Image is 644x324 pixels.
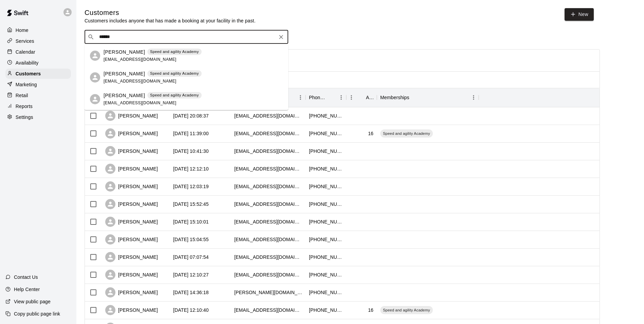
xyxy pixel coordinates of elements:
span: Speed and agility Academy [380,307,433,313]
div: +18035138009 [309,201,343,208]
a: Calendar [5,47,71,57]
div: 2025-09-03 20:08:37 [173,112,209,119]
div: Speed and agility Academy [380,129,433,138]
button: Menu [468,92,479,103]
div: Search customers by name or email [85,30,288,44]
p: Settings [16,114,33,121]
div: +18033519781 [309,271,343,278]
div: 2025-08-13 15:52:45 [173,201,209,208]
div: 2025-07-17 12:10:27 [173,271,209,278]
a: Retail [5,90,71,101]
div: 2025-08-29 12:12:10 [173,165,209,172]
div: jldriver@gmail.com [234,254,302,260]
p: Speed and agility Academy [150,49,199,55]
a: New [565,8,594,21]
div: Email [231,88,306,107]
div: Jackson Loftis [90,72,100,83]
div: +18436320473 [309,183,343,190]
a: Home [5,25,71,35]
div: Phone Number [306,88,346,107]
div: 2025-07-16 12:10:40 [173,307,209,313]
p: [PERSON_NAME] [104,49,145,56]
button: Menu [336,92,346,103]
div: Age [346,88,377,107]
div: Michael Loftis [90,51,100,61]
div: Memberships [377,88,479,107]
div: +17708001639 [309,254,343,260]
a: Settings [5,112,71,122]
div: [PERSON_NAME] [105,270,158,280]
button: Sort [356,93,366,102]
div: Speed and agility Academy [380,306,433,314]
div: [PERSON_NAME] [105,217,158,227]
div: [PERSON_NAME] [105,305,158,315]
div: [PERSON_NAME] [105,234,158,245]
button: Clear [276,32,286,42]
div: [PERSON_NAME] [105,252,158,262]
div: 2025-09-03 10:41:30 [173,148,209,155]
a: Services [5,36,71,46]
a: Availability [5,58,71,68]
span: [EMAIL_ADDRESS][DOMAIN_NAME] [104,101,177,105]
span: Speed and agility Academy [380,131,433,136]
div: Jackson Loftis [90,94,100,104]
div: 2025-07-18 07:07:54 [173,254,209,260]
div: [PERSON_NAME] [105,181,158,192]
div: Marketing [5,79,71,90]
p: Reports [16,103,33,110]
div: Phone Number [309,88,327,107]
button: Sort [409,93,419,102]
div: bradmhenry@gmail.com [234,165,302,172]
div: +18436967805 [309,148,343,155]
div: lsgraham205@gmail.com [234,218,302,225]
div: [PERSON_NAME] [105,128,158,139]
div: +18033606730 [309,218,343,225]
p: Speed and agility Academy [150,71,199,76]
div: [PERSON_NAME] [105,199,158,209]
div: 2025-08-28 12:03:19 [173,183,209,190]
a: Customers [5,69,71,79]
div: [PERSON_NAME] [105,146,158,156]
p: [PERSON_NAME] [104,70,145,77]
span: [EMAIL_ADDRESS][DOMAIN_NAME] [104,79,177,84]
p: Retail [16,92,28,99]
div: +18032100902 [309,130,343,137]
div: 16 [368,130,373,137]
p: Services [16,38,34,44]
div: 16 [368,307,373,313]
div: jackmhinks@gmail.com [234,307,302,313]
div: +18036034965 [309,289,343,296]
a: Reports [5,101,71,111]
div: dylanhern2009@gmail.com [234,130,302,137]
div: Age [366,88,373,107]
button: Menu [295,92,306,103]
p: Copy public page link [14,310,60,317]
div: cjackson0473@gmail.com [234,183,302,190]
div: brad.shell@gmail.com [234,289,302,296]
p: Help Center [14,286,40,293]
p: Availability [16,59,39,66]
div: +18035727930 [309,307,343,313]
div: [PERSON_NAME] [105,111,158,121]
span: [EMAIL_ADDRESS][DOMAIN_NAME] [104,57,177,62]
div: 2025-08-11 15:10:01 [173,218,209,225]
div: [PERSON_NAME] [105,164,158,174]
div: +18036223743 [309,236,343,243]
p: [PERSON_NAME] [104,92,145,99]
div: poettd9@gmail.com [234,148,302,155]
p: Contact Us [14,274,38,281]
div: [PERSON_NAME] [105,287,158,298]
h5: Customers [85,8,256,17]
p: View public page [14,298,51,305]
button: Sort [327,93,336,102]
div: wdougsaunders@gmail.com [234,236,302,243]
div: 2025-09-03 11:39:00 [173,130,209,137]
p: Calendar [16,49,35,55]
